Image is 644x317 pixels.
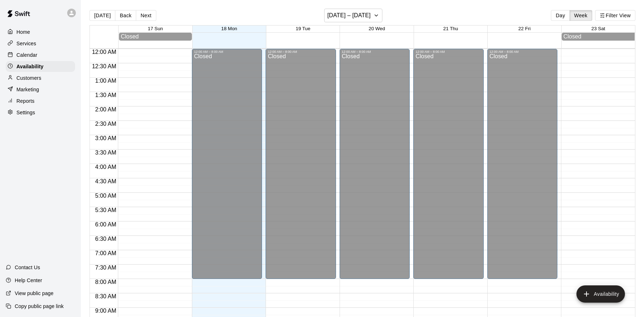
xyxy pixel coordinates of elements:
div: 12:00 AM – 8:00 AM: Closed [266,49,336,279]
button: Filter View [595,10,635,21]
button: 23 Sat [592,26,606,31]
h6: [DATE] – [DATE] [327,10,371,20]
div: 12:00 AM – 8:00 AM: Closed [192,49,262,279]
a: Settings [6,107,75,118]
p: Customers [17,74,41,82]
span: 4:30 AM [93,178,118,184]
button: 21 Thu [443,26,458,31]
p: Home [17,28,30,36]
div: 12:00 AM – 8:00 AM: Closed [487,49,558,279]
span: 12:30 AM [90,63,118,69]
span: 3:00 AM [93,135,118,141]
button: 22 Fri [518,26,530,31]
div: Closed [268,54,334,281]
a: Home [6,27,75,37]
span: 6:00 AM [93,221,118,228]
span: 1:30 AM [93,92,118,98]
div: 12:00 AM – 8:00 AM [342,50,408,54]
div: 12:00 AM – 8:00 AM: Closed [413,49,484,279]
button: Back [115,10,136,21]
a: Services [6,38,75,49]
a: Availability [6,61,75,72]
div: Closed [563,33,633,40]
div: 12:00 AM – 8:00 AM [415,50,482,54]
p: Copy public page link [15,303,64,310]
span: 6:30 AM [93,236,118,242]
a: Customers [6,73,75,83]
span: 7:30 AM [93,265,118,271]
p: Contact Us [15,264,40,271]
a: Reports [6,96,75,106]
span: 4:00 AM [93,164,118,170]
a: Calendar [6,50,75,60]
div: Closed [489,54,556,281]
div: 12:00 AM – 8:00 AM: Closed [340,49,410,279]
p: Calendar [17,51,37,59]
div: 12:00 AM – 8:00 AM [194,50,260,54]
button: Next [136,10,156,21]
span: 8:00 AM [93,279,118,285]
div: Closed [415,54,482,281]
p: Settings [17,109,35,116]
span: 1:00 AM [93,78,118,84]
button: 19 Tue [296,26,310,31]
span: 2:30 AM [93,121,118,127]
div: Closed [121,33,190,40]
span: 3:30 AM [93,150,118,156]
span: 8:30 AM [93,293,118,299]
div: Closed [194,54,260,281]
button: [DATE] – [DATE] [324,9,383,22]
a: Marketing [6,84,75,95]
button: 18 Mon [221,26,237,31]
button: [DATE] [89,10,115,21]
span: 5:00 AM [93,193,118,199]
p: Help Center [15,277,42,284]
p: Reports [17,97,34,105]
div: 12:00 AM – 8:00 AM [268,50,334,54]
div: Closed [342,54,408,281]
span: 12:00 AM [90,49,118,55]
div: 12:00 AM – 8:00 AM [489,50,556,54]
span: 9:00 AM [93,308,118,314]
span: 5:30 AM [93,207,118,213]
button: 20 Wed [369,26,385,31]
p: Services [17,40,36,47]
p: View public page [15,290,54,297]
span: 7:00 AM [93,250,118,256]
p: Availability [17,63,43,70]
p: Marketing [17,86,39,93]
button: add [576,285,625,303]
button: Day [551,10,570,21]
button: Week [570,10,592,21]
span: 2:00 AM [93,106,118,112]
button: 17 Sun [148,26,163,31]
